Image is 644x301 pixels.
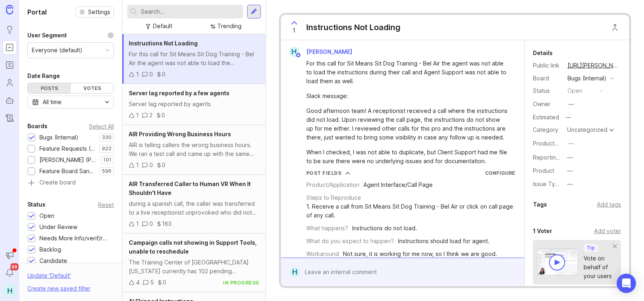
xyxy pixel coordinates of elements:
[533,61,561,70] div: Public link
[150,278,154,287] div: 5
[27,180,114,187] a: Create board
[129,239,257,255] span: Campaign calls not showing in Support Tools, unable to reschedule
[76,6,114,18] button: Settings
[584,254,613,281] div: Vote on behalf of your users
[27,71,60,81] div: Date Range
[102,145,111,152] p: 922
[223,279,259,286] div: in progress
[122,175,266,233] a: AIR Transferred Caller to Human VR When It Shouldn't Haveduring a spanish call, the caller was tr...
[306,106,508,142] div: Good afternoon team! A receptionist received a call where the instructions did not load. Upon rev...
[306,59,508,86] div: For this call for Sit Means Sit Dog Training - Bel Air the agent was not able to load the instruc...
[2,248,17,262] button: Announcements
[284,47,359,57] a: H[PERSON_NAME]
[129,258,259,276] div: The Training Center of [GEOGRAPHIC_DATA][US_STATE] currently has 102 pending campaign calls on th...
[567,153,573,162] div: —
[597,200,621,209] div: Add tags
[306,180,359,189] div: Product/Application
[129,180,251,196] span: AIR Transferred Caller to Human VR When It Shouldn't Have
[129,40,198,47] span: Instructions Not Loading
[129,141,259,158] div: AIR is telling callers the wrong business hours. We ran a test call and came up with the same iss...
[617,274,636,293] div: Open Intercom Messenger
[39,144,95,153] div: Feature Requests (Internal)
[102,134,111,141] p: 330
[352,224,417,233] div: Instructions do not load.
[568,74,607,83] div: Bugs (Internal)
[10,263,19,270] span: 99
[163,278,166,287] div: 0
[27,200,45,209] div: Status
[39,156,97,164] div: [PERSON_NAME] (Public)
[306,22,400,33] div: Instructions Not Loading
[533,48,553,58] div: Details
[129,131,231,137] span: AIR Providing Wrong Business Hours
[295,52,301,58] img: member badge
[162,161,165,170] div: 0
[567,166,573,175] div: —
[306,202,515,220] div: 1. Receive a call from Sit Means Sit Dog Training - Bel Air or click on call page of any call.
[27,271,71,284] div: Update ' Default '
[39,133,78,142] div: Bugs (Internal)
[306,193,361,202] div: Steps to Reproduce
[306,237,394,246] div: What do you expect to happen?
[136,111,139,120] div: 1
[32,46,83,55] div: Everyone (default)
[533,154,576,161] label: Reporting Team
[129,90,229,96] span: Server lag reported by a few agents
[2,23,17,37] a: Ideas
[563,112,574,123] div: —
[2,266,17,280] button: Notifications
[27,284,91,293] div: Create new saved filter
[149,161,153,170] div: 0
[27,31,67,40] div: User Segment
[39,167,95,176] div: Feature Board Sandbox [DATE]
[306,92,508,100] div: Slack message:
[27,121,47,131] div: Boards
[129,199,259,217] div: during a spanish call, the caller was transferred to a live receptionist unprovoked who did not s...
[136,161,139,170] div: 1
[149,219,153,228] div: 0
[129,100,259,109] div: Server lag reported by agents
[122,84,266,125] a: Server lag reported by a few agentsServer lag reported by agents120
[363,180,433,189] div: Agent Interface/Call Page
[2,283,17,298] div: H
[533,86,561,95] div: Status
[122,34,266,84] a: Instructions Not LoadingFor this call for Sit Means Sit Dog Training - Bel Air the agent was not ...
[2,111,17,125] a: Changelog
[533,226,552,236] div: 1 Voter
[98,203,114,207] div: Reset
[398,237,489,246] div: Instructions should load for agent.
[129,50,259,68] div: For this call for Sit Means Sit Dog Training - Bel Air the agent was not able to load the instruc...
[306,48,352,55] span: [PERSON_NAME]
[2,58,17,72] a: Roadmaps
[533,200,547,209] div: Tags
[136,219,139,228] div: 1
[533,74,561,83] div: Board
[162,70,165,79] div: 0
[28,83,71,93] div: Posts
[533,180,562,187] label: Issue Type
[485,170,515,176] a: Configure
[153,22,172,31] div: Default
[39,223,77,231] div: Under Review
[88,8,110,16] span: Settings
[568,86,582,95] div: open
[6,5,13,14] img: Canny Home
[533,100,561,109] div: Owner
[2,93,17,108] a: Autopilot
[141,7,240,16] input: Search...
[565,60,621,71] a: [URL][PERSON_NAME]
[537,248,578,275] img: video-thumbnail-vote-d41b83416815613422e2ca741bf692cc.jpg
[122,233,266,292] a: Campaign calls not showing in Support Tools, unable to rescheduleThe Training Center of [GEOGRAPH...
[306,170,351,176] button: Post Fields
[567,127,607,133] div: Uncategorized
[567,180,573,188] div: —
[217,22,242,31] div: Trending
[607,19,623,35] button: Close button
[39,256,67,265] div: Candidate
[39,245,61,254] div: Backlog
[136,278,140,287] div: 4
[149,70,153,79] div: 0
[343,250,497,258] div: Not sure, it is working for me now, so I think we are good.
[306,250,339,258] div: Workaround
